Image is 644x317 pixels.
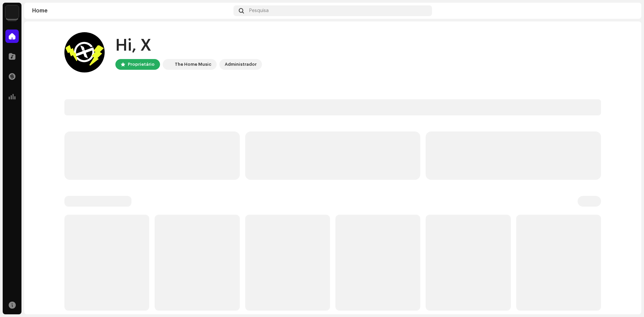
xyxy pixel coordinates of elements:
div: The Home Music [175,60,211,68]
div: Proprietário [128,60,155,68]
span: Pesquisa [249,8,269,13]
img: 1f2b971a-ccf7-490a-a4de-fed23a0b5eb4 [64,32,105,72]
img: 1f2b971a-ccf7-490a-a4de-fed23a0b5eb4 [623,5,633,16]
div: Administrador [225,60,257,68]
div: Hi, X [115,35,262,56]
img: c86870aa-2232-4ba3-9b41-08f587110171 [5,5,19,19]
img: c86870aa-2232-4ba3-9b41-08f587110171 [164,60,172,68]
div: Home [32,8,231,13]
